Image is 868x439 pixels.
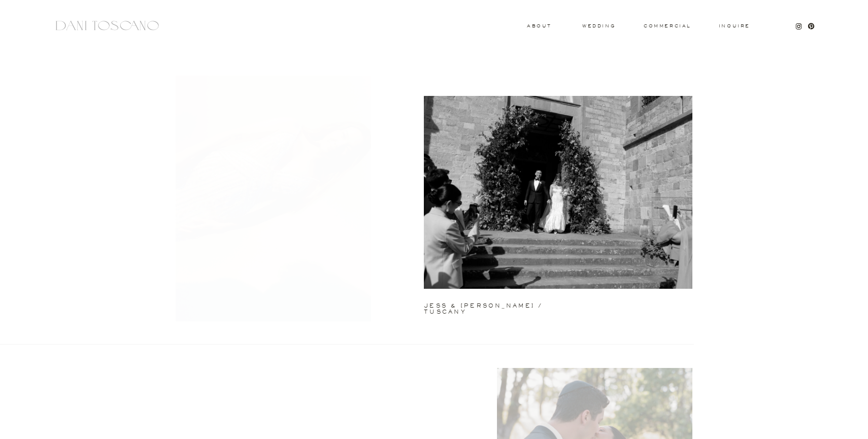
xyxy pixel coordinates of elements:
a: About [527,24,549,27]
a: wedding [582,24,615,27]
a: Inquire [718,24,751,29]
a: jess & [PERSON_NAME] / tuscany [424,303,582,307]
a: commercial [644,24,690,28]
